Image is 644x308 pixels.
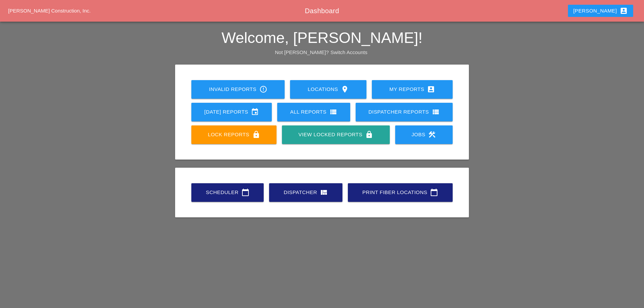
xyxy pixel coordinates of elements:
[252,131,260,139] i: lock
[8,8,91,14] a: [PERSON_NAME] Construction, Inc.
[290,80,366,99] a: Locations
[428,131,436,139] i: construction
[259,85,267,93] i: error_outline
[406,131,442,139] div: Jobs
[305,7,339,15] span: Dashboard
[191,103,272,121] a: [DATE] Reports
[365,131,373,139] i: lock
[427,85,435,93] i: account_box
[202,108,261,116] div: [DATE] Reports
[356,103,453,121] a: Dispatcher Reports
[372,80,453,99] a: My Reports
[301,85,355,93] div: Locations
[383,85,442,93] div: My Reports
[275,49,329,55] span: Not [PERSON_NAME]?
[202,131,266,139] div: Lock Reports
[288,108,339,116] div: All Reports
[331,49,367,55] a: Switch Accounts
[202,188,253,196] div: Scheduler
[341,85,349,93] i: location_on
[359,188,442,196] div: Print Fiber Locations
[366,108,442,116] div: Dispatcher Reports
[277,103,350,121] a: All Reports
[269,183,342,202] a: Dispatcher
[568,5,633,17] button: [PERSON_NAME]
[432,108,440,116] i: view_list
[293,131,379,139] div: View Locked Reports
[251,108,259,116] i: event
[620,7,628,15] i: account_box
[191,183,264,202] a: Scheduler
[202,85,274,93] div: Invalid Reports
[573,7,628,15] div: [PERSON_NAME]
[191,80,285,99] a: Invalid Reports
[280,188,332,196] div: Dispatcher
[320,188,328,196] i: view_quilt
[430,188,438,196] i: calendar_today
[282,125,389,144] a: View Locked Reports
[329,108,337,116] i: view_list
[395,125,453,144] a: Jobs
[241,188,249,196] i: calendar_today
[348,183,453,202] a: Print Fiber Locations
[191,125,277,144] a: Lock Reports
